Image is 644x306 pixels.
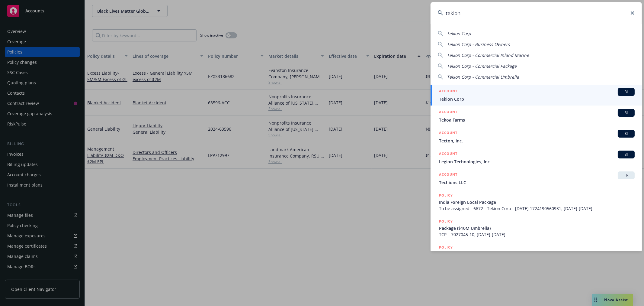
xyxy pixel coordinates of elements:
[431,189,642,215] a: POLICYIndia Foreign Local PackageTo be assigned - 6672 - Tekion Corp - [DATE] 1724190560931, [DAT...
[439,138,635,144] span: Tecton, Inc.
[439,199,635,205] span: India Foreign Local Package
[447,52,529,58] span: Tekion Corp - Commercial Inland Marine
[620,110,632,116] span: BI
[439,244,453,250] h5: POLICY
[431,147,642,168] a: ACCOUNTBILegion Technologies, Inc.
[620,131,632,136] span: BI
[439,158,635,165] span: Legion Technologies, Inc.
[439,96,635,102] span: Tekion Corp
[431,168,642,189] a: ACCOUNTTRTechions LLC
[439,179,635,186] span: Techions LLC
[447,31,471,36] span: Tekion Corp
[439,225,635,231] span: Package ($10M Umbrella)
[439,205,635,212] span: To be assigned - 6672 - Tekion Corp - [DATE] 1724190560931, [DATE]-[DATE]
[439,192,453,198] h5: POLICY
[431,85,642,106] a: ACCOUNTBITekion Corp
[620,152,632,157] span: BI
[439,88,457,95] h5: ACCOUNT
[439,171,457,179] h5: ACCOUNT
[439,251,635,257] span: [US_STATE] Loc
[447,63,517,69] span: Tekion Corp - Commercial Package
[620,173,632,178] span: TR
[439,231,635,238] span: TCP – 7027045-10, [DATE]-[DATE]
[439,109,457,116] h5: ACCOUNT
[431,241,642,267] a: POLICY[US_STATE] Loc
[431,2,642,24] input: Search...
[439,218,453,224] h5: POLICY
[431,106,642,126] a: ACCOUNTBITekoa Farms
[439,130,457,137] h5: ACCOUNT
[447,74,519,80] span: Tekion Corp - Commercial Umbrella
[439,117,635,123] span: Tekoa Farms
[439,151,457,158] h5: ACCOUNT
[620,89,632,95] span: BI
[431,126,642,147] a: ACCOUNTBITecton, Inc.
[447,41,510,47] span: Tekion Corp - Business Owners
[431,215,642,241] a: POLICYPackage ($10M Umbrella)TCP – 7027045-10, [DATE]-[DATE]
